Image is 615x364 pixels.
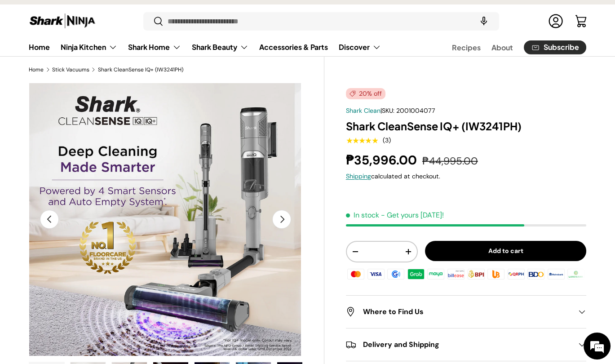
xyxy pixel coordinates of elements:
a: Home [29,67,44,72]
span: SKU: [382,107,394,115]
span: 2001004077 [396,107,435,115]
img: maya [426,267,446,280]
img: metrobank [546,267,566,280]
summary: Where to Find Us [346,296,586,328]
textarea: Type your message and hit 'Enter' [4,245,171,277]
nav: Secondary [430,38,586,56]
span: Subscribe [544,44,579,51]
a: Shipping [346,172,371,180]
div: (3) [383,137,391,144]
div: Minimize live chat window [147,4,169,26]
a: About [491,39,513,56]
button: Add to cart [425,241,586,261]
div: 5.0 out of 5.0 stars [346,137,378,145]
summary: Discover [333,38,386,56]
summary: Delivery and Shipping [346,328,586,361]
span: In stock [346,210,379,220]
img: bdo [526,267,546,280]
nav: Primary [29,38,381,56]
img: master [346,267,366,280]
summary: Shark Home [123,38,186,56]
p: - Get yours [DATE]! [381,210,444,220]
span: ★★★★★ [346,136,378,145]
a: Recipes [452,39,481,56]
summary: Ninja Kitchen [55,38,123,56]
a: Subscribe [524,40,586,54]
a: Shark CleanSense IQ+ (IW3241PH) [98,67,183,72]
img: Shark Ninja Philippines [29,12,96,30]
img: landbank [566,267,586,280]
img: visa [366,267,386,280]
span: We're online! [52,113,124,204]
div: calculated at checkout. [346,172,586,181]
img: billease [446,267,466,280]
div: Chat with us now [47,50,151,62]
a: Accessories & Parts [259,38,328,56]
a: Stick Vacuums [52,67,89,72]
a: Home [29,38,50,56]
img: ubp [486,267,506,280]
summary: Shark Beauty [186,38,254,56]
h2: Where to Find Us [346,306,572,317]
span: 20% off [346,88,385,99]
speech-search-button: Search by voice [469,11,498,31]
h1: Shark CleanSense IQ+ (IW3241PH) [346,119,586,133]
img: grabpay [406,267,426,280]
h2: Delivery and Shipping [346,339,572,350]
s: ₱44,995.00 [422,155,478,168]
img: gcash [386,267,406,280]
span: | [381,107,435,115]
nav: Breadcrumbs [29,66,324,74]
img: qrph [506,267,526,280]
a: Shark Clean [346,107,381,115]
strong: ₱35,996.00 [346,152,419,169]
img: bpi [466,267,486,280]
